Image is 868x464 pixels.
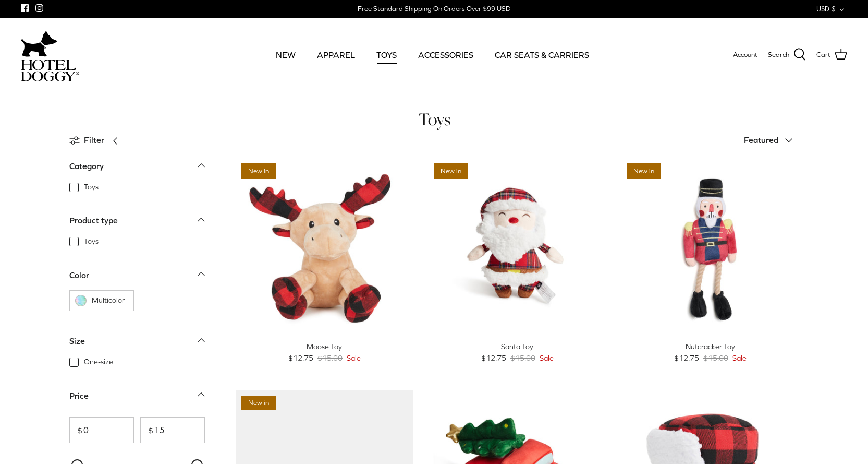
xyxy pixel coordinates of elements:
span: New in [241,396,276,411]
a: Moose Toy [236,158,413,336]
a: Filter [69,128,125,153]
a: Santa Toy [429,158,606,336]
div: Santa Toy [429,341,606,352]
div: Nutcracker Toy [621,341,799,352]
a: Free Standard Shipping On Orders Over $99 USD [358,1,510,17]
span: 15% off [434,396,471,411]
a: Moose Toy $12.75 $15.00 Sale [236,341,413,364]
a: Category [69,158,205,182]
a: Color [69,267,205,290]
img: hoteldoggycom [21,60,79,81]
span: $12.75 [481,352,506,364]
a: Instagram [35,4,43,12]
img: dog-icon.svg [21,28,57,60]
a: Nutcracker Toy $12.75 $15.00 Sale [621,341,799,364]
a: Price [69,387,205,411]
button: Featured [744,129,799,152]
a: Nutcracker Toy [621,158,799,336]
span: $15.00 [510,352,535,364]
a: Product type [69,212,205,236]
span: Sale [732,352,747,364]
span: $12.75 [674,352,699,364]
h1: Toys [69,108,799,130]
span: 15% off [627,396,664,411]
a: CAR SEATS & CARRIERS [485,37,598,73]
div: Primary navigation [155,37,710,73]
a: Santa Toy $12.75 $15.00 Sale [429,341,606,364]
span: New in [241,163,276,179]
a: Cart [816,48,847,62]
span: Cart [816,50,830,61]
span: One-size [84,357,113,367]
input: To [140,417,205,443]
div: Moose Toy [236,341,413,352]
span: New in [627,163,661,179]
a: Search [768,48,806,62]
span: Account [733,51,757,58]
span: Sale [540,352,554,364]
a: ACCESSORIES [409,37,483,73]
span: $15.00 [317,352,343,364]
a: hoteldoggycom [21,28,79,81]
span: Toys [84,236,99,247]
a: APPAREL [308,37,364,73]
span: Featured [744,135,778,145]
span: Search [768,50,789,61]
div: Free Standard Shipping On Orders Over $99 USD [358,4,510,14]
div: Category [69,160,104,173]
div: Product type [69,214,118,228]
a: Size [69,333,205,356]
a: Facebook [21,4,29,12]
span: New in [434,163,468,179]
span: Multicolor [92,295,128,306]
div: Color [69,269,89,282]
span: $ [141,426,153,434]
span: $ [70,426,82,434]
input: From [69,417,134,443]
a: Account [733,50,757,61]
div: Size [69,335,85,348]
span: Sale [347,352,361,364]
span: $12.75 [288,352,313,364]
span: Toys [84,182,99,193]
a: TOYS [367,37,406,73]
a: NEW [266,37,305,73]
span: $15.00 [703,352,728,364]
div: Price [69,389,89,403]
span: Filter [84,134,104,147]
